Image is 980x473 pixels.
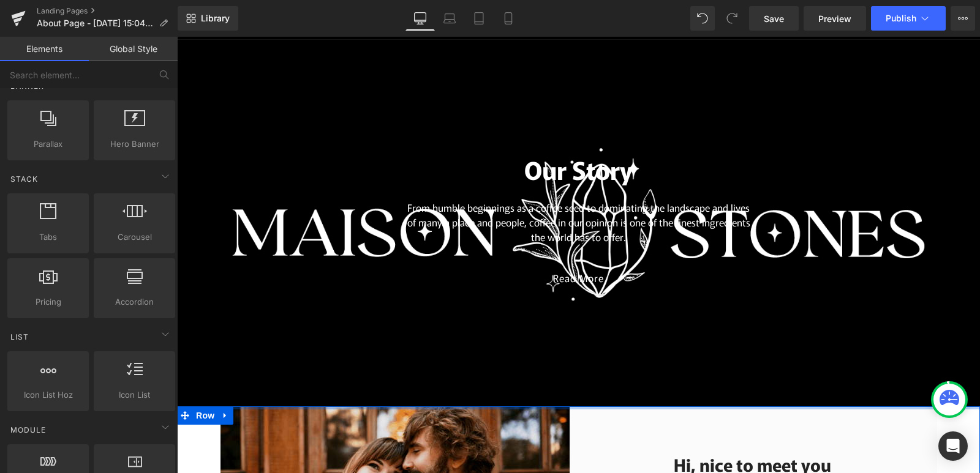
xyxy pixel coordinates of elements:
span: Save [764,12,784,25]
span: Module [9,424,47,436]
span: Stack [9,173,39,185]
a: New Library [178,6,238,31]
span: Icon List Hoz [11,389,85,401]
span: List [9,331,30,343]
a: Laptop [435,6,464,31]
a: Landing Pages [37,6,178,16]
div: Open Intercom Messenger [938,431,968,461]
span: Library [201,13,230,24]
span: Hero Banner [97,138,171,151]
a: Global Style [89,37,178,61]
a: Desktop [405,6,435,31]
a: Mobile [494,6,523,31]
span: Carousel [97,231,171,244]
span: Parallax [11,138,85,151]
span: Publish [886,13,916,23]
p: From humble beginnings as a coffee seed to dominating the landscape and lives of many a place and... [227,163,576,207]
a: Preview [804,6,866,31]
span: About Page - [DATE] 15:04:30 [37,18,154,28]
button: Redo [720,6,744,31]
span: Preview [818,12,851,25]
a: Tablet [464,6,494,31]
h2: Hi, nice to meet you [411,417,741,439]
button: More [951,6,975,31]
h2: Our Story [227,117,576,149]
span: Accordion [97,296,171,308]
button: Undo [690,6,715,31]
button: Publish [871,6,946,31]
a: Expand / Collapse [40,370,56,388]
a: Read More [356,227,447,256]
span: Row [16,370,40,388]
span: Tabs [11,231,85,244]
span: Icon List [97,389,171,401]
span: Pricing [11,296,85,308]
